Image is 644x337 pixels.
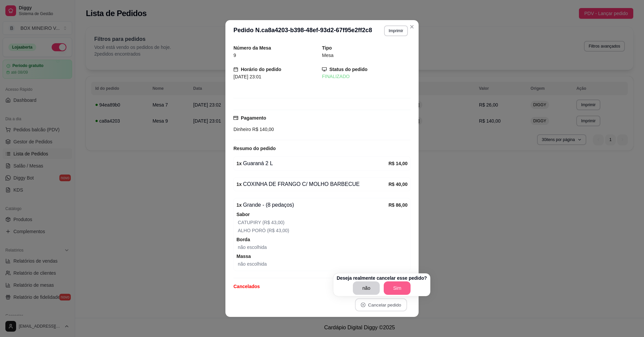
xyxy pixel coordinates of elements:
strong: R$ 86,00 [388,202,408,208]
strong: 1 x [236,202,242,208]
strong: Horário do pedido [241,67,281,72]
span: credit-card [233,116,238,120]
div: COXINHA DE FRANGO C/ MOLHO BARBECUE [236,180,388,188]
strong: R$ 40,00 [388,182,408,187]
span: R$ 140,00 [251,127,274,132]
span: calendar [233,67,238,72]
strong: 1 x [236,182,242,187]
strong: Cancelados [233,284,260,289]
button: close-circleCancelar pedido [355,298,407,312]
span: não escolhida [238,261,267,267]
strong: Tipo [322,45,332,51]
button: Sim [384,281,411,295]
strong: Número da Mesa [233,45,271,51]
button: Imprimir [384,25,408,36]
h3: Pedido N. ca8a4203-b398-48ef-93d2-67f95e2ff2c8 [233,25,372,36]
strong: Resumo do pedido [233,146,276,151]
span: Dinheiro [233,127,251,132]
strong: Borda [236,237,250,242]
span: 9 [233,53,236,58]
span: [DATE] 23:01 [233,74,261,79]
div: Grande - (8 pedaços) [236,201,388,209]
p: Deseja realmente cancelar esse pedido? [337,275,427,281]
strong: Pagamento [241,115,266,121]
div: Guaraná 2 L [236,159,388,167]
button: Close [407,21,417,32]
span: (R$ 43,00) [261,220,284,225]
span: CATUPIRY [238,220,261,225]
strong: Status do pedido [329,67,368,72]
strong: Massa [236,254,251,259]
span: desktop [322,67,327,72]
strong: 1 x [236,161,242,166]
button: não [353,281,380,295]
span: close-circle [361,302,366,307]
strong: Sabor [236,212,250,217]
span: não escolhida [238,245,267,250]
span: ALHO PORÓ [238,228,266,233]
span: Mesa [322,53,333,58]
div: FINALIZADO [322,73,411,80]
strong: R$ 14,00 [388,161,408,166]
span: (R$ 43,00) [266,228,289,233]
